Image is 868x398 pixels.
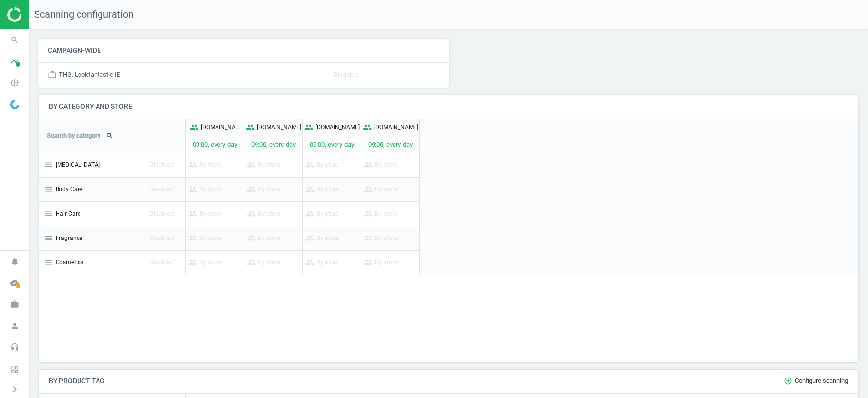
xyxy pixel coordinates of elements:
p: [DOMAIN_NAME] [374,123,418,132]
i: people [364,258,375,267]
i: menu [44,185,53,194]
i: people [188,209,199,218]
p: By store [247,178,280,201]
i: work [5,295,24,314]
i: people [247,185,258,194]
p: By store [364,178,397,201]
i: people [246,123,255,132]
div: Search by category [39,119,185,153]
p: Disabled [149,153,174,177]
button: search [100,127,119,144]
p: By store [364,226,397,250]
p: Disabled [149,251,174,275]
p: 09:00, every-day [244,136,302,153]
i: people [188,160,199,169]
p: [DOMAIN_NAME] [316,123,360,132]
div: Fragrance [39,226,137,250]
button: chevron_right [2,383,27,396]
i: people [364,160,375,169]
i: cloud_done [5,274,24,292]
h4: By product tag [39,370,115,393]
p: By store [188,202,222,226]
i: pie_chart_outlined [5,74,24,92]
p: Disabled [149,202,174,226]
span: Scanning configuration [29,8,134,21]
i: menu [44,209,53,218]
p: By store [305,202,339,226]
i: add_circle_outline [784,377,795,385]
p: Disabled [334,63,358,87]
div: Body Care [39,178,137,201]
i: headset_mic [5,338,24,357]
p: By store [247,202,280,226]
h4: Campaign-wide [38,39,449,62]
i: people [364,234,375,242]
i: people [247,234,258,242]
i: search [5,31,24,49]
img: ajHJNr6hYgQAAAAASUVORK5CYII= [7,7,77,22]
p: By store [305,153,339,177]
i: people [364,209,375,218]
i: people [247,258,258,267]
p: By store [247,251,280,275]
i: people [304,123,313,132]
i: chevron_right [9,383,20,395]
i: timeline [5,52,24,71]
i: people [188,185,199,194]
img: wGWNvw8QSZomAAAAABJRU5ErkJggg== [10,100,19,109]
i: work_outline [48,70,59,79]
i: person [5,317,24,335]
p: [DOMAIN_NAME] [257,123,301,132]
div: THG. Lookfantastic IE [38,63,243,87]
p: Disabled [149,178,174,201]
p: By store [188,178,222,201]
p: By store [364,153,397,177]
i: people [305,258,316,267]
div: Hair Care [39,202,137,226]
p: By store [364,251,397,275]
i: people [305,209,316,218]
i: people [247,160,258,169]
i: people [305,160,316,169]
p: By store [188,251,222,275]
h4: By category and store [39,95,858,118]
i: menu [44,234,53,242]
i: people [190,123,198,132]
p: By store [305,251,339,275]
p: Disabled [149,226,174,250]
p: By store [305,178,339,201]
i: people [363,123,372,132]
p: By store [247,153,280,177]
p: By store [364,202,397,226]
p: 09:00, every-day [303,136,361,153]
i: notifications [5,252,24,271]
p: [DOMAIN_NAME] [201,123,240,132]
i: people [305,234,316,242]
div: [MEDICAL_DATA] [39,153,137,177]
button: add_circle_outlineConfigure scanning [769,370,858,393]
i: people [188,234,199,242]
p: By store [247,226,280,250]
i: people [188,258,199,267]
i: menu [44,160,53,169]
i: people [364,185,375,194]
p: By store [188,226,222,250]
i: people [247,209,258,218]
i: menu [44,258,53,267]
p: By store [188,153,222,177]
div: Cosmetics [39,251,137,275]
p: 09:00, every-day [361,136,419,153]
p: 09:00, every-day [186,136,244,153]
i: people [305,185,316,194]
p: By store [305,226,339,250]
